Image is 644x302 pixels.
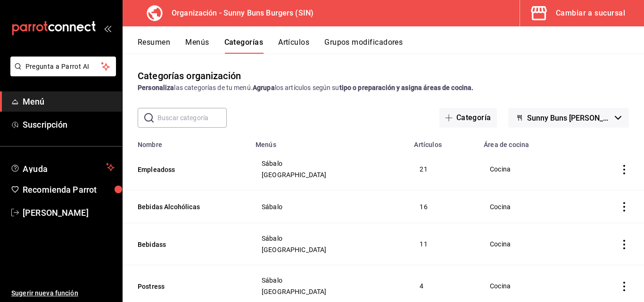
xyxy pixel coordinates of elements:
[478,135,579,148] th: Área de cocina
[11,288,115,298] span: Sugerir nueva función
[253,84,275,91] strong: Agrupa
[138,165,232,174] button: Empleadoss
[262,235,396,242] span: Sábalo
[490,241,568,247] span: Cocina
[619,202,629,212] button: actions
[138,84,174,91] strong: Personaliza
[138,38,644,54] div: navigation tabs
[138,202,232,212] button: Bebidas Alcohólicas
[185,38,209,54] button: Menús
[138,240,232,249] button: Bebidass
[408,190,478,223] td: 16
[262,246,396,253] span: [GEOGRAPHIC_DATA]
[23,206,115,219] span: [PERSON_NAME]
[164,8,314,19] h3: Organización - Sunny Buns Burgers (SIN)
[157,108,227,127] input: Buscar categoría
[278,38,309,54] button: Artículos
[262,204,396,210] span: Sábalo
[138,83,629,93] div: las categorías de tu menú. los artículos según su
[262,288,396,295] span: [GEOGRAPHIC_DATA]
[408,223,478,265] td: 11
[619,165,629,174] button: actions
[138,282,232,291] button: Postress
[619,240,629,249] button: actions
[104,24,111,32] button: open_drawer_menu
[490,283,568,289] span: Cocina
[408,135,478,148] th: Artículos
[23,95,115,108] span: Menú
[619,282,629,291] button: actions
[262,160,396,167] span: Sábalo
[408,148,478,190] td: 21
[23,183,115,196] span: Recomienda Parrot
[224,38,264,54] button: Categorías
[25,62,101,72] span: Pregunta a Parrot AI
[508,108,629,128] button: Sunny Buns [PERSON_NAME] (Borrador)
[490,204,568,210] span: Cocina
[138,38,170,54] button: Resumen
[490,166,568,172] span: Cocina
[250,135,408,148] th: Menús
[324,38,403,54] button: Grupos modificadores
[23,162,102,173] span: Ayuda
[527,114,611,122] span: Sunny Buns [PERSON_NAME] (Borrador)
[262,277,396,284] span: Sábalo
[439,108,497,128] button: Categoría
[10,57,116,76] button: Pregunta a Parrot AI
[262,171,396,178] span: [GEOGRAPHIC_DATA]
[339,84,474,91] strong: tipo o preparación y asigna áreas de cocina.
[7,68,116,78] a: Pregunta a Parrot AI
[138,69,241,83] div: Categorías organización
[123,135,250,148] th: Nombre
[556,7,625,20] div: Cambiar a sucursal
[23,118,115,131] span: Suscripción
